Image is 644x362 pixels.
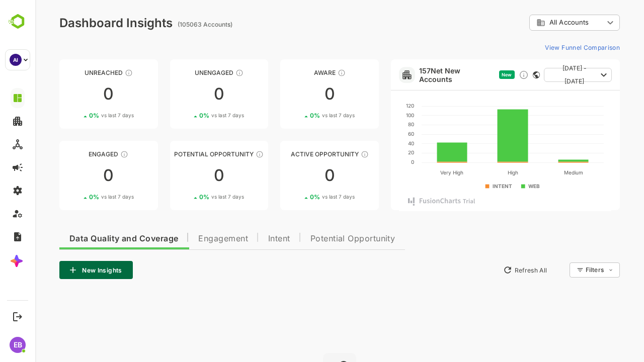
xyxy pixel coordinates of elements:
text: Very High [405,169,428,176]
div: 0 % [275,112,319,119]
div: These accounts have not shown enough engagement and need nurturing [200,69,208,77]
div: 0 % [54,193,99,201]
text: High [472,169,482,176]
button: New Insights [24,261,98,279]
div: Active Opportunity [245,150,344,158]
div: Potential Opportunity [135,150,233,158]
text: 20 [373,149,379,155]
span: Potential Opportunity [275,235,360,243]
span: Data Quality and Coverage [34,235,143,243]
span: Engagement [163,235,213,243]
button: [DATE] - [DATE] [509,68,577,82]
a: 157Net New Accounts [384,66,460,83]
div: 0 % [164,193,209,201]
div: All Accounts [494,13,585,33]
a: EngagedThese accounts are warm, further nurturing would qualify them to MQAs00%vs last 7 days [24,141,123,210]
text: 120 [371,103,379,109]
span: All Accounts [514,19,553,26]
div: Unreached [24,69,123,76]
div: 0 % [164,112,209,119]
a: UnengagedThese accounts have not shown enough engagement and need nurturing00%vs last 7 days [135,59,233,129]
div: 0 [24,86,123,102]
div: These accounts are warm, further nurturing would qualify them to MQAs [85,150,93,158]
span: vs last 7 days [176,193,209,201]
button: View Funnel Comparison [506,39,585,55]
span: New [466,72,476,77]
div: Dashboard Insights [24,16,137,30]
div: EB [10,337,26,353]
div: Unengaged [135,69,233,76]
div: These accounts have open opportunities which might be at any of the Sales Stages [326,150,334,158]
a: UnreachedThese accounts have not been engaged with for a defined time period00%vs last 7 days [24,59,123,129]
div: These accounts are MQAs and can be passed on to Inside Sales [220,150,228,158]
text: 40 [373,140,379,146]
button: Logout [11,310,24,323]
div: All Accounts [501,18,569,27]
span: vs last 7 days [287,112,319,119]
div: 0 [24,167,123,184]
span: vs last 7 days [176,112,209,119]
a: Active OpportunityThese accounts have open opportunities which might be at any of the Sales Stage... [245,141,344,210]
ag: (105063 Accounts) [142,21,200,28]
text: 60 [373,131,379,137]
img: BambooboxLogoMark.f1c84d78b4c51b1a7b5f700c9845e183.svg [5,12,31,31]
text: Medium [528,169,547,175]
div: Discover new ICP-fit accounts showing engagement — via intent surges, anonymous website visits, L... [484,70,494,80]
div: This card does not support filter and segments [498,71,505,78]
a: AwareThese accounts have just entered the buying cycle and need further nurturing00%vs last 7 days [245,59,344,129]
span: vs last 7 days [66,112,99,119]
div: 0 [135,86,233,102]
span: Intent [233,235,255,243]
text: 80 [373,121,379,127]
text: 100 [371,112,379,118]
div: Engaged [24,150,123,158]
div: 0 % [275,193,319,201]
text: 0 [376,159,379,165]
span: vs last 7 days [66,193,99,201]
div: 0 % [54,112,99,119]
div: 0 [245,167,344,184]
div: Filters [549,261,585,279]
div: 0 [135,167,233,184]
div: AI [10,54,22,66]
button: Refresh All [463,262,516,278]
div: 0 [245,86,344,102]
div: These accounts have just entered the buying cycle and need further nurturing [302,69,310,77]
span: vs last 7 days [287,193,319,201]
div: Aware [245,69,344,76]
div: Filters [550,266,569,274]
a: Potential OpportunityThese accounts are MQAs and can be passed on to Inside Sales00%vs last 7 days [135,141,233,210]
div: These accounts have not been engaged with for a defined time period [90,69,98,77]
span: [DATE] - [DATE] [517,62,561,88]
